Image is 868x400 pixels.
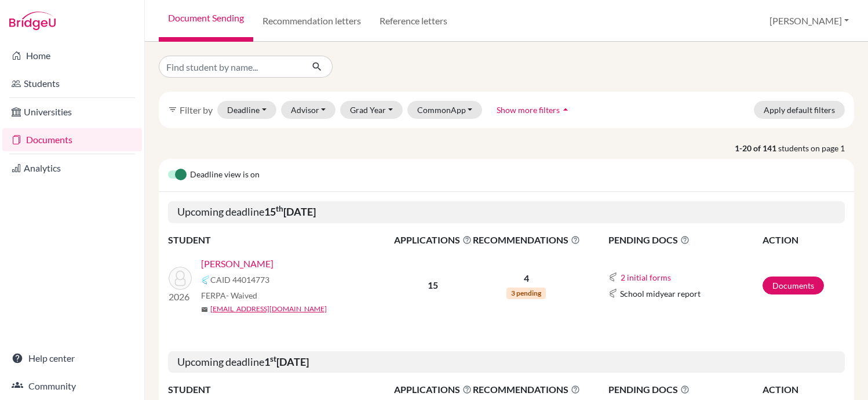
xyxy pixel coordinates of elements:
span: APPLICATIONS [394,383,472,397]
span: School midyear report [620,288,701,300]
i: filter_list [168,105,177,114]
b: 1 [DATE] [264,355,309,368]
a: Home [2,44,142,67]
button: Deadline [217,101,276,119]
b: 15 [DATE] [264,205,316,218]
img: Kawakami, Rick [169,267,192,290]
sup: st [270,354,276,363]
img: Common App logo [608,289,618,298]
h5: Upcoming deadline [168,201,845,223]
button: CommonApp [407,101,483,119]
p: 4 [473,271,580,285]
button: Advisor [281,101,336,119]
a: Universities [2,100,142,123]
img: Common App logo [608,272,618,282]
a: Community [2,374,142,398]
img: Common App logo [201,275,210,285]
b: 15 [428,279,438,290]
button: 2 initial forms [620,271,672,284]
span: CAID 44014773 [210,274,269,286]
span: 3 pending [506,288,546,299]
span: RECOMMENDATIONS [473,233,580,247]
span: Deadline view is on [190,168,260,182]
sup: th [276,204,283,213]
span: FERPA [201,289,257,301]
th: STUDENT [168,232,393,248]
img: Bridge-U [9,12,56,30]
p: 2026 [169,290,192,304]
button: [PERSON_NAME] [764,10,854,32]
span: mail [201,306,208,313]
span: Show more filters [497,105,560,115]
th: STUDENT [168,382,393,397]
a: Help center [2,347,142,370]
th: ACTION [762,232,845,248]
h5: Upcoming deadline [168,351,845,373]
span: APPLICATIONS [394,233,472,247]
a: [EMAIL_ADDRESS][DOMAIN_NAME] [210,304,327,314]
span: students on page 1 [778,142,854,154]
strong: 1-20 of 141 [735,142,778,154]
a: [PERSON_NAME] [201,257,273,271]
span: PENDING DOCS [608,383,761,397]
span: - Waived [226,290,257,300]
input: Find student by name... [159,56,302,78]
button: Apply default filters [754,101,845,119]
a: Documents [2,128,142,151]
span: RECOMMENDATIONS [473,383,580,397]
button: Show more filtersarrow_drop_up [487,101,581,119]
button: Grad Year [340,101,403,119]
th: ACTION [762,382,845,397]
span: PENDING DOCS [608,233,761,247]
i: arrow_drop_up [560,104,571,115]
a: Students [2,72,142,95]
a: Documents [763,277,824,294]
a: Analytics [2,157,142,180]
span: Filter by [180,104,213,115]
